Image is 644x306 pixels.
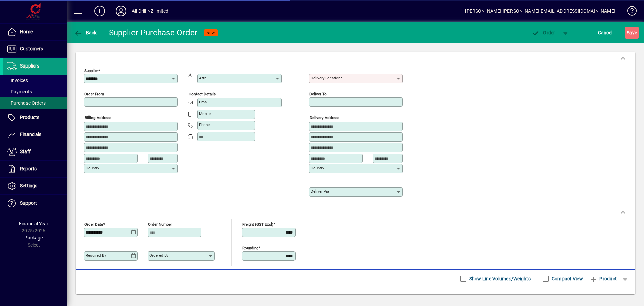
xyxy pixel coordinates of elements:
[7,100,46,106] span: Purchase Orders
[84,68,98,73] mat-label: Supplier
[625,27,639,39] button: Save
[598,27,613,38] span: Cancel
[532,30,555,35] span: Order
[110,5,132,17] button: Profile
[207,31,215,35] span: NEW
[7,78,28,83] span: Invoices
[67,27,104,39] app-page-header-button: Back
[550,275,583,282] label: Compact View
[199,100,209,104] mat-label: Email
[311,166,324,170] mat-label: Country
[3,86,67,97] a: Payments
[24,235,43,241] span: Package
[199,76,206,80] mat-label: Attn
[3,109,67,126] a: Products
[3,178,67,194] a: Settings
[20,183,37,188] span: Settings
[622,1,636,23] a: Knowledge Base
[3,126,67,143] a: Financials
[7,89,32,94] span: Payments
[20,149,31,154] span: Staff
[3,41,67,57] a: Customers
[20,166,37,171] span: Reports
[596,27,614,39] button: Cancel
[148,222,172,226] mat-label: Order number
[86,166,99,170] mat-label: Country
[3,161,67,177] a: Reports
[20,63,39,69] span: Suppliers
[468,275,531,282] label: Show Line Volumes/Weights
[3,97,67,109] a: Purchase Orders
[20,132,41,137] span: Financials
[465,6,615,16] div: [PERSON_NAME] [PERSON_NAME][EMAIL_ADDRESS][DOMAIN_NAME]
[20,46,43,51] span: Customers
[528,27,559,39] button: Order
[89,5,110,17] button: Add
[311,189,329,194] mat-label: Deliver via
[199,111,211,116] mat-label: Mobile
[84,222,103,226] mat-label: Order date
[72,27,98,39] button: Back
[109,27,198,38] div: Supplier Purchase Order
[19,221,48,226] span: Financial Year
[309,92,327,96] mat-label: Deliver To
[20,115,39,120] span: Products
[3,24,67,40] a: Home
[242,222,273,226] mat-label: Freight (GST excl)
[20,200,37,206] span: Support
[3,195,67,212] a: Support
[3,143,67,160] a: Staff
[86,253,106,258] mat-label: Required by
[132,6,169,16] div: All Drill NZ limited
[20,29,33,34] span: Home
[3,75,67,86] a: Invoices
[242,245,258,250] mat-label: Rounding
[199,122,210,127] mat-label: Phone
[627,27,637,38] span: ave
[74,30,97,35] span: Back
[627,30,629,35] span: S
[149,253,168,258] mat-label: Ordered by
[311,76,340,80] mat-label: Delivery Location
